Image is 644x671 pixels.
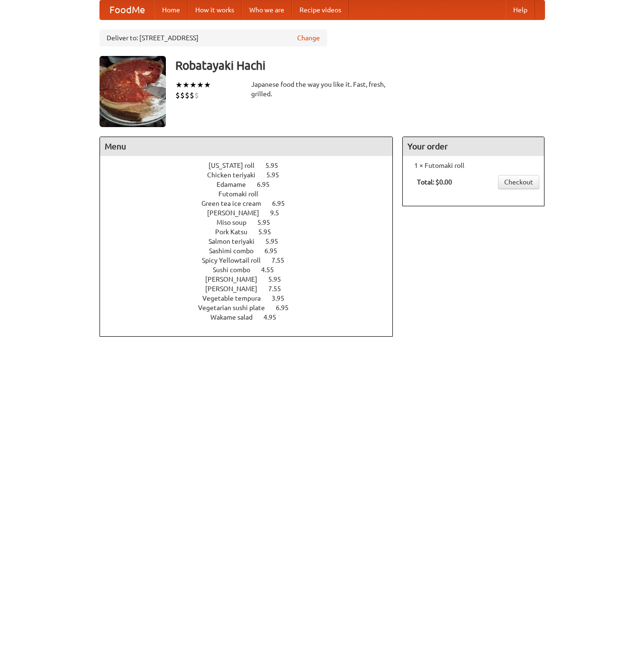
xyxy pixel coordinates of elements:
[209,162,264,169] span: [US_STATE] roll
[207,209,297,217] a: [PERSON_NAME] 9.5
[185,90,190,101] li: $
[190,90,194,101] li: $
[217,219,256,226] span: Miso soup
[264,247,287,255] span: 6.95
[266,171,289,179] span: 5.95
[506,0,535,19] a: Help
[403,137,544,156] h4: Your order
[194,90,199,101] li: $
[175,90,180,101] li: $
[202,257,270,264] span: Spicy Yellowtail roll
[213,266,291,274] a: Sushi combo 4.55
[265,162,288,169] span: 5.95
[209,247,263,255] span: Sashimi combo
[205,276,299,283] a: [PERSON_NAME] 5.95
[202,294,302,302] a: Vegetable tempura 3.95
[202,257,302,264] a: Spicy Yellowtail roll 7.55
[272,294,294,302] span: 3.95
[218,190,285,198] a: Futomaki roll
[265,238,288,245] span: 5.95
[215,228,289,236] a: Pork Katsu 5.95
[100,137,393,156] h4: Menu
[258,228,281,236] span: 5.95
[201,200,302,207] a: Green tea ice cream 6.95
[209,162,296,169] a: [US_STATE] roll 5.95
[100,0,154,19] a: FoodMe
[198,304,274,312] span: Vegetarian sushi plate
[209,238,264,245] span: Salmon teriyaki
[209,238,296,245] a: Salmon teriyaki 5.95
[268,276,290,283] span: 5.95
[204,80,211,90] li: ★
[154,0,188,19] a: Home
[408,161,539,170] li: 1 × Futomaki roll
[210,313,294,321] a: Wakame salad 4.95
[215,228,257,236] span: Pork Katsu
[270,209,289,217] span: 9.5
[213,266,260,274] span: Sushi combo
[251,80,393,99] div: Japanese food the way you like it. Fast, fresh, grilled.
[218,190,268,198] span: Futomaki roll
[209,247,295,255] a: Sashimi combo 6.95
[257,181,279,188] span: 6.95
[297,33,320,43] a: Change
[202,294,270,302] span: Vegetable tempura
[201,200,271,207] span: Green tea ice cream
[100,29,327,46] div: Deliver to: [STREET_ADDRESS]
[205,285,267,293] span: [PERSON_NAME]
[210,313,262,321] span: Wakame salad
[207,171,297,179] a: Chicken teriyaki 5.95
[180,90,185,101] li: $
[197,80,204,90] li: ★
[417,178,452,186] b: Total: $0.00
[175,56,545,75] h3: Robatayaki Hachi
[242,0,292,19] a: Who we are
[207,171,265,179] span: Chicken teriyaki
[272,257,294,264] span: 7.55
[276,304,298,312] span: 6.95
[217,219,288,226] a: Miso soup 5.95
[182,80,190,90] li: ★
[263,313,286,321] span: 4.95
[268,285,290,293] span: 7.55
[175,80,182,90] li: ★
[100,56,166,127] img: angular.jpg
[188,0,242,19] a: How it works
[272,200,294,207] span: 6.95
[217,181,287,188] a: Edamame 6.95
[205,276,267,283] span: [PERSON_NAME]
[498,175,539,189] a: Checkout
[198,304,306,312] a: Vegetarian sushi plate 6.95
[205,285,299,293] a: [PERSON_NAME] 7.55
[190,80,197,90] li: ★
[292,0,349,19] a: Recipe videos
[217,181,255,188] span: Edamame
[257,219,280,226] span: 5.95
[207,209,269,217] span: [PERSON_NAME]
[261,266,283,274] span: 4.55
